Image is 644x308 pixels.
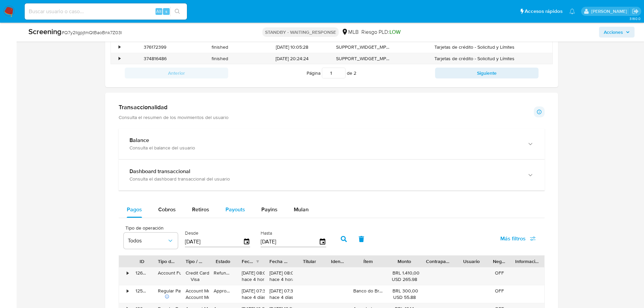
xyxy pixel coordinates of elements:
[397,42,552,53] div: Tarjetas de crédito - Solicitud y Límites
[125,68,228,78] button: Anterior
[62,29,122,36] span: # Q7y2lIgpjtmQtBaoBnk7Z03l
[629,16,641,21] span: 3.160.0
[389,28,401,36] span: LOW
[188,53,253,64] div: finished
[28,26,62,37] b: Screening
[156,8,162,15] span: Alt
[361,28,401,36] span: Riesgo PLD:
[331,53,396,64] div: SUPPORT_WIDGET_MP_MOBILE
[123,42,188,53] div: 376172399
[123,53,188,64] div: 374816486
[397,53,552,64] div: Tarjetas de crédito - Solicitud y Límites
[604,27,623,38] span: Acciones
[307,68,356,78] span: Página de
[632,8,639,15] a: Salir
[253,53,331,64] div: [DATE] 20:24:24
[341,28,359,36] div: MLB
[25,7,187,16] input: Buscar usuario o caso...
[599,27,635,38] button: Acciones
[262,27,339,37] p: STANDBY - WAITING_RESPONSE
[354,70,356,76] span: 2
[435,68,539,78] button: Siguiente
[525,8,563,15] span: Accesos rápidos
[569,8,575,14] a: Notificaciones
[253,42,331,53] div: [DATE] 10:05:28
[331,42,396,53] div: SUPPORT_WIDGET_MP_MOBILE
[188,42,253,53] div: finished
[170,7,184,16] button: search-icon
[165,8,167,15] span: s
[119,44,121,50] div: •
[591,8,629,15] p: nicolas.tyrkiel@mercadolibre.com
[119,55,121,62] div: •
